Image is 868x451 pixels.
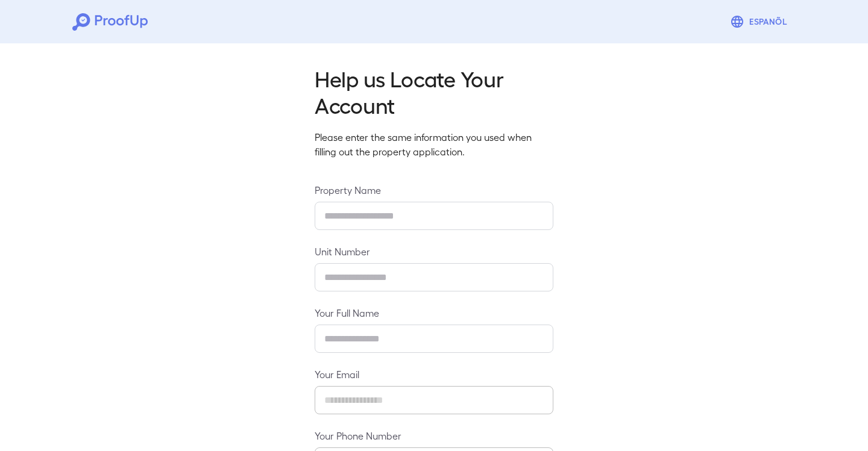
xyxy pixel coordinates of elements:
[315,65,553,118] h2: Help us Locate Your Account
[315,244,553,258] label: Unit Number
[315,130,553,159] p: Please enter the same information you used when filling out the property application.
[315,429,553,443] label: Your Phone Number
[315,367,553,381] label: Your Email
[315,183,553,197] label: Property Name
[725,10,796,34] button: Espanõl
[315,306,553,320] label: Your Full Name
